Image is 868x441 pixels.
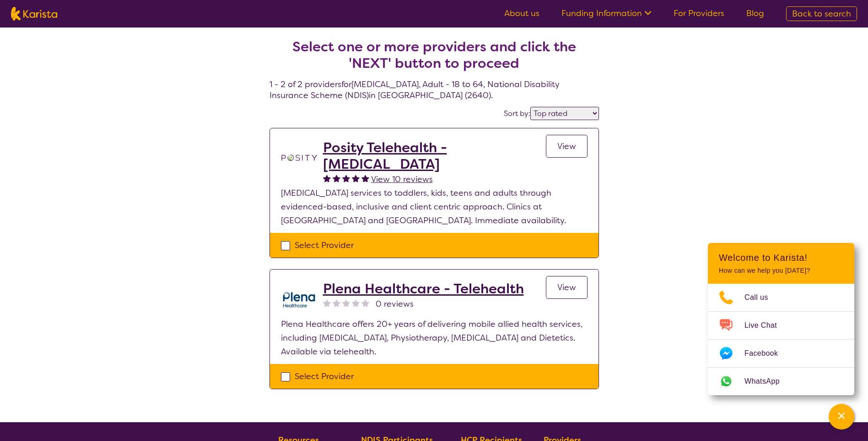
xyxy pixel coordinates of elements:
img: nonereviewstar [342,299,350,307]
a: View 10 reviews [371,172,433,186]
a: Funding Information [561,8,652,19]
h4: 1 - 2 of 2 providers for [MEDICAL_DATA] , Adult - 18 to 64 , National Disability Insurance Scheme... [270,17,599,101]
a: View [546,276,588,299]
span: View 10 reviews [371,174,433,185]
img: fullstar [361,174,369,182]
a: Plena Healthcare - Telehealth [323,281,524,297]
span: WhatsApp [744,375,791,388]
img: fullstar [323,174,331,182]
img: qwv9egg5taowukv2xnze.png [281,281,318,317]
h2: Welcome to Karista! [719,252,843,263]
span: View [557,282,576,293]
span: 0 reviews [376,297,414,311]
img: nonereviewstar [333,299,340,307]
img: fullstar [342,174,350,182]
img: t1bslo80pcylnzwjhndq.png [281,139,318,176]
a: Web link opens in a new tab. [708,368,854,395]
img: fullstar [333,174,340,182]
img: nonereviewstar [323,299,331,307]
img: nonereviewstar [352,299,360,307]
a: Blog [746,8,764,19]
img: fullstar [352,174,360,182]
span: Back to search [792,8,851,19]
p: Plena Healthcare offers 20+ years of delivering mobile allied health services, including [MEDICAL... [281,317,588,358]
span: Live Chat [744,319,788,332]
p: How can we help you [DATE]? [719,267,843,275]
span: Facebook [744,347,789,360]
a: Posity Telehealth - [MEDICAL_DATA] [323,139,546,172]
button: Channel Menu [829,404,854,430]
ul: Choose channel [708,284,854,395]
div: Channel Menu [708,243,854,395]
h2: Select one or more providers and click the 'NEXT' button to proceed [280,39,588,72]
a: View [546,135,588,158]
span: View [557,141,576,152]
img: Karista logo [11,7,57,21]
a: About us [504,8,539,19]
a: For Providers [674,8,724,19]
label: Sort by: [504,109,530,118]
p: [MEDICAL_DATA] services to toddlers, kids, teens and adults through evidenced-based, inclusive an... [281,186,588,227]
a: Back to search [786,6,857,21]
span: Call us [744,291,779,304]
img: nonereviewstar [361,299,369,307]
